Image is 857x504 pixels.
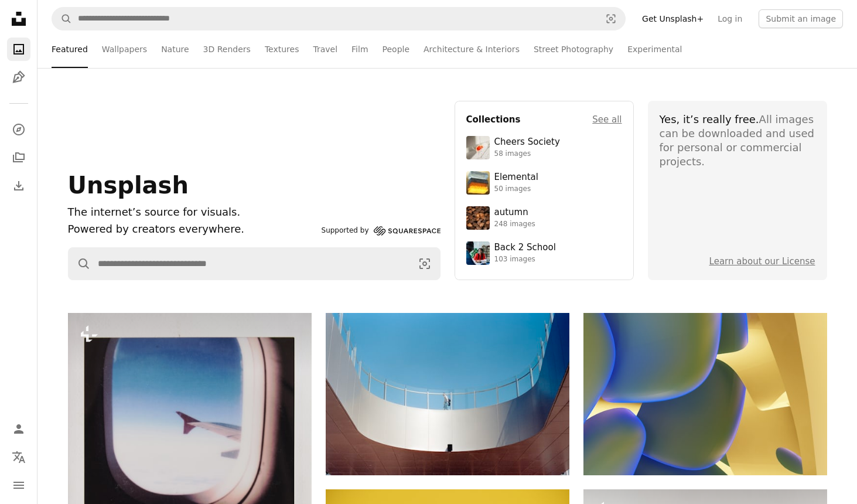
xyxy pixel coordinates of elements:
form: Find visuals sitewide [68,247,441,280]
a: Experimental [627,30,682,68]
a: Get Unsplash+ [635,9,711,28]
a: Wallpapers [102,30,147,68]
div: 50 images [494,185,538,194]
button: Visual search [597,8,625,30]
a: Street Photography [534,30,613,68]
a: Log in / Sign up [7,417,30,441]
a: Architecture & Interiors [424,30,520,68]
a: Explore [7,118,30,141]
h4: Collections [466,113,521,127]
a: Travel [313,30,337,68]
div: 248 images [494,220,535,229]
button: Submit an image [759,9,843,28]
a: People [383,30,410,68]
a: See all [592,113,622,127]
h1: The internet’s source for visuals. [68,204,317,221]
a: Supported by [322,224,441,238]
div: 103 images [494,255,556,264]
button: Search Unsplash [69,248,91,280]
form: Find visuals sitewide [52,7,626,30]
div: autumn [494,207,535,219]
a: Illustrations [7,66,30,89]
button: Search Unsplash [52,8,72,30]
div: Back 2 School [494,242,556,254]
button: Language [7,445,30,469]
a: View from an airplane window, looking at the wing. [68,451,312,461]
a: Abstract organic shapes with blue and yellow gradients [583,389,827,399]
a: Nature [161,30,189,68]
a: Photos [7,38,30,61]
a: Elemental50 images [466,171,622,195]
a: Textures [265,30,299,68]
img: photo-1637983927634-619de4ccecac [466,206,490,230]
a: Log in [711,9,749,28]
span: Unsplash [68,172,189,199]
div: Elemental [494,172,538,183]
div: 58 images [494,149,560,159]
a: Back 2 School103 images [466,241,622,265]
div: Cheers Society [494,137,560,148]
a: 3D Renders [203,30,251,68]
img: premium_photo-1751985761161-8a269d884c29 [466,171,490,195]
a: Cheers Society58 images [466,136,622,159]
button: Visual search [409,248,440,280]
img: Modern architecture with a person on a balcony [326,313,569,475]
button: Menu [7,474,30,497]
a: Download History [7,174,30,197]
div: All images can be downloaded and used for personal or commercial projects. [660,113,815,169]
img: premium_photo-1683135218355-6d72011bf303 [466,241,490,265]
span: Yes, it’s really free. [660,113,759,125]
a: autumn248 images [466,206,622,230]
a: Film [351,30,368,68]
a: Modern architecture with a person on a balcony [326,389,569,399]
p: Powered by creators everywhere. [68,221,317,238]
img: photo-1610218588353-03e3130b0e2d [466,136,490,159]
img: Abstract organic shapes with blue and yellow gradients [583,313,827,475]
a: Collections [7,146,30,169]
a: Learn about our License [709,256,815,267]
